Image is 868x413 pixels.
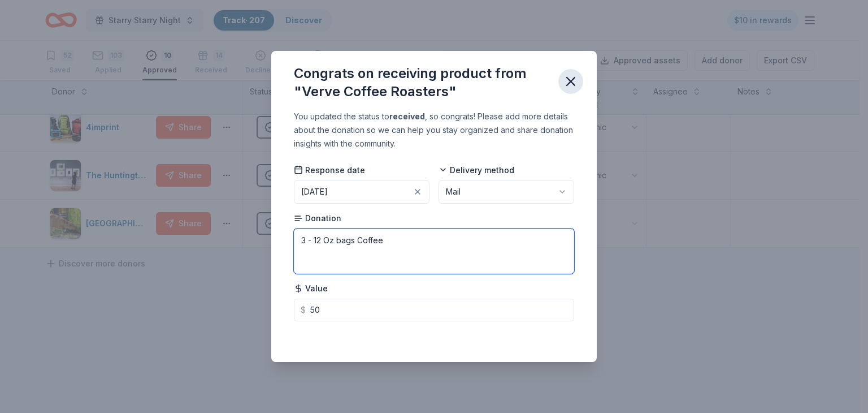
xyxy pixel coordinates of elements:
div: You updated the status to , so congrats! Please add more details about the donation so we can hel... [294,110,574,150]
span: Delivery method [439,165,514,176]
span: Value [294,283,328,294]
div: Congrats on receiving product from "Verve Coffee Roasters" [294,64,549,101]
span: Donation [294,213,341,224]
textarea: 3 - 12 Oz bags Coffee [294,229,574,274]
div: [DATE] [301,185,328,199]
span: Response date [294,165,365,176]
b: received [389,111,425,121]
button: [DATE] [294,180,429,204]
